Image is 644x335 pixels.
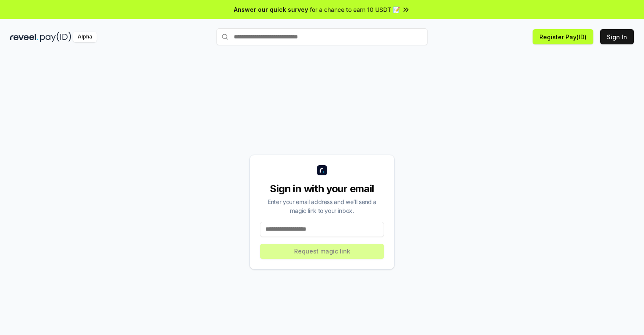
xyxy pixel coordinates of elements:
img: logo_small [317,165,327,175]
div: Enter your email address and we’ll send a magic link to your inbox. [260,197,384,215]
button: Register Pay(ID) [533,29,593,44]
div: Alpha [73,32,97,42]
span: for a chance to earn 10 USDT 📝 [310,5,400,14]
img: reveel_dark [10,32,38,42]
div: Sign in with your email [260,182,384,196]
img: pay_id [40,32,71,42]
span: Answer our quick survey [234,5,308,14]
button: Sign In [600,29,634,44]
